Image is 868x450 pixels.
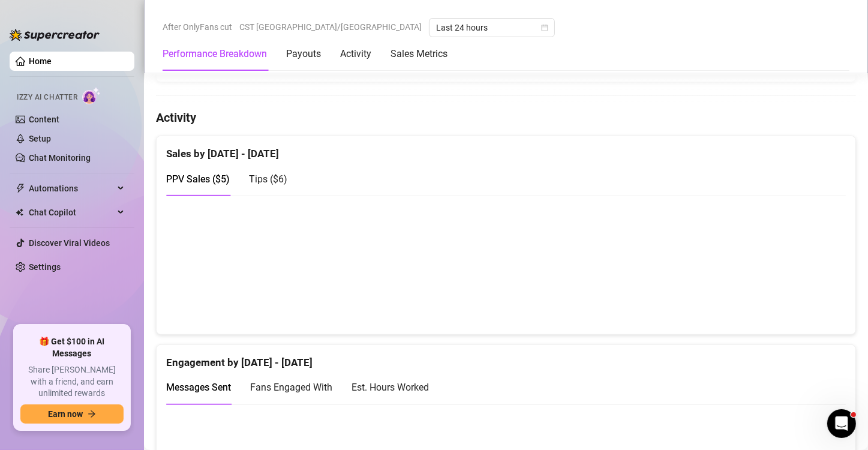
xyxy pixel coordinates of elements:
[340,47,371,61] div: Activity
[29,179,114,198] span: Automations
[17,92,77,103] span: Izzy AI Chatter
[250,382,332,393] span: Fans Engaged With
[88,410,96,418] span: arrow-right
[156,109,856,126] h4: Activity
[29,153,91,163] a: Chat Monitoring
[16,208,23,217] img: Chat Copilot
[827,409,856,438] iframe: Intercom live chat
[166,382,231,393] span: Messages Sent
[391,47,447,61] div: Sales Metrics
[29,203,114,222] span: Chat Copilot
[163,47,267,61] div: Performance Breakdown
[352,380,429,395] div: Est. Hours Worked
[436,19,548,37] span: Last 24 hours
[163,18,232,36] span: After OnlyFans cut
[541,24,548,31] span: calendar
[82,87,101,104] img: AI Chatter
[20,336,124,359] span: 🎁 Get $100 in AI Messages
[29,115,59,124] a: Content
[286,47,321,61] div: Payouts
[29,56,52,66] a: Home
[10,29,100,41] img: logo-BBDzfeDw.svg
[166,136,846,162] div: Sales by [DATE] - [DATE]
[16,184,25,193] span: thunderbolt
[20,404,124,424] button: Earn nowarrow-right
[48,409,83,419] span: Earn now
[166,173,230,185] span: PPV Sales ( $5 )
[239,18,422,36] span: CST [GEOGRAPHIC_DATA]/[GEOGRAPHIC_DATA]
[249,173,287,185] span: Tips ( $6 )
[29,134,51,143] a: Setup
[29,262,61,272] a: Settings
[29,238,110,248] a: Discover Viral Videos
[166,345,846,371] div: Engagement by [DATE] - [DATE]
[20,364,124,400] span: Share [PERSON_NAME] with a friend, and earn unlimited rewards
